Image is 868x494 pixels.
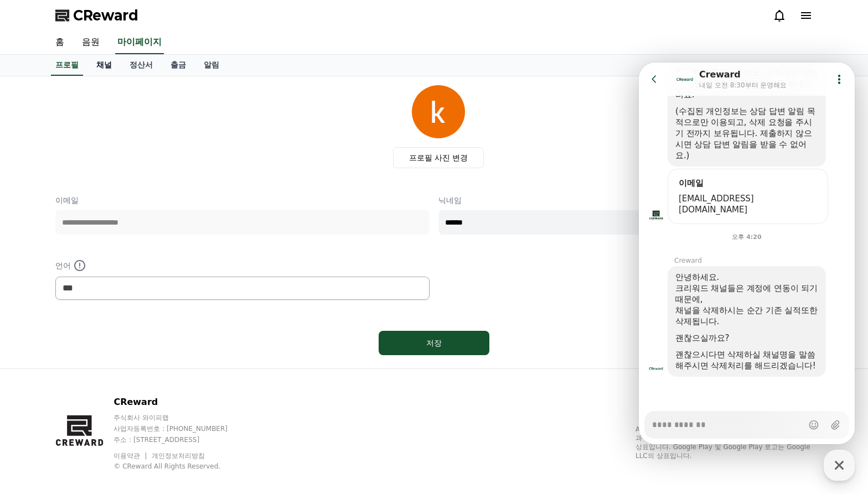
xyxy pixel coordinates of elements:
a: 알림 [195,55,228,76]
a: 홈 [46,31,73,54]
img: profile_image [412,85,465,138]
a: 이용약관 [113,452,148,460]
a: 음원 [73,31,108,54]
label: 프로필 사진 변경 [393,147,484,168]
p: 닉네임 [438,195,813,206]
a: 채널 [87,55,121,76]
a: 출금 [162,55,195,76]
p: CReward [113,396,249,409]
p: 주식회사 와이피랩 [113,413,249,422]
a: 개인정보처리방침 [152,452,205,460]
span: CReward [73,7,138,24]
p: © CReward All Rights Reserved. [113,462,249,471]
iframe: Channel chat [639,63,855,444]
a: CReward [55,7,138,24]
a: 마이페이지 [115,31,164,54]
p: 주소 : [STREET_ADDRESS] [113,435,249,444]
button: 저장 [379,331,489,355]
div: 저장 [401,337,467,349]
a: 정산서 [121,55,162,76]
p: 이메일 [55,195,430,206]
p: 사업자등록번호 : [PHONE_NUMBER] [113,424,249,433]
p: App Store, iCloud, iCloud Drive 및 iTunes Store는 미국과 그 밖의 나라 및 지역에서 등록된 Apple Inc.의 서비스 상표입니다. Goo... [635,425,813,460]
p: 언어 [55,259,430,272]
a: 프로필 [51,55,83,76]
